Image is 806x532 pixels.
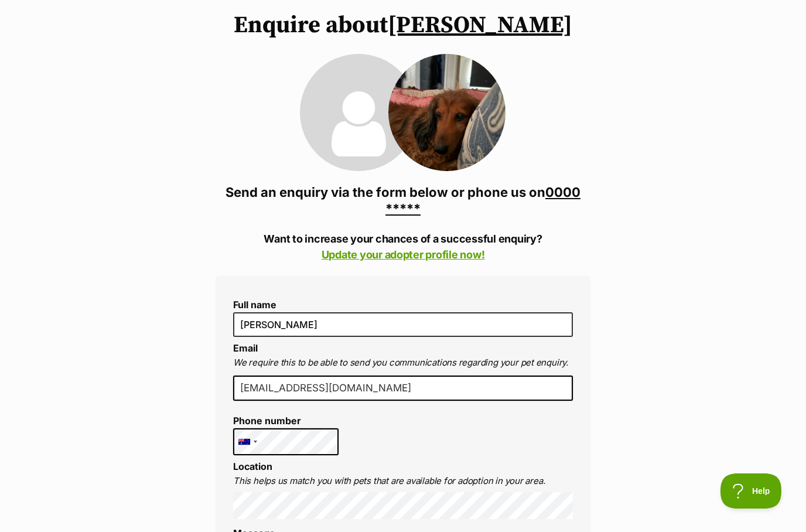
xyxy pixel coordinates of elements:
h1: Enquire about [216,12,590,39]
input: E.g. Jimmy Chew [233,312,573,337]
a: Update your adopter profile now! [322,248,485,261]
div: Australia: +61 [234,429,261,455]
a: [PERSON_NAME] [388,11,572,40]
label: Full name [233,299,573,310]
p: Want to increase your chances of a successful enquiry? [216,231,590,262]
p: This helps us match you with pets that are available for adoption in your area. [233,475,573,488]
img: Pierre [388,54,506,171]
label: Phone number [233,415,339,426]
iframe: Help Scout Beacon - Open [720,473,783,509]
h3: Send an enquiry via the form below or phone us on [216,184,590,217]
label: Email [233,342,258,354]
label: Location [233,461,272,472]
p: We require this to be able to send you communications regarding your pet enquiry. [233,356,573,370]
